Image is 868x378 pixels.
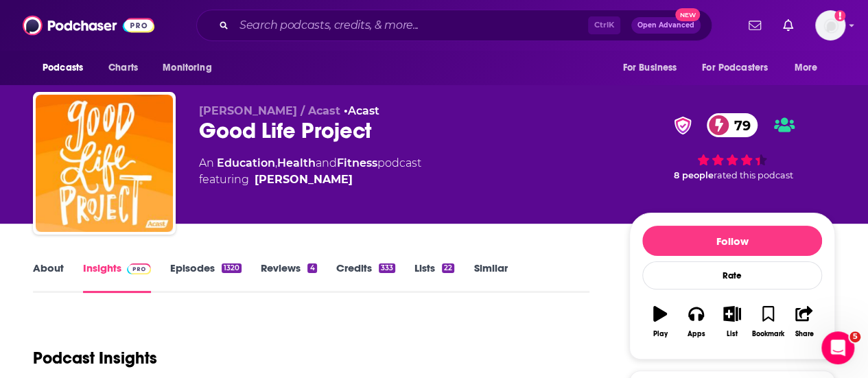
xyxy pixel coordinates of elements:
[678,297,714,346] button: Apps
[307,263,316,273] div: 4
[675,8,700,21] span: New
[277,156,316,169] a: Health
[99,55,146,81] a: Charts
[344,104,379,117] span: •
[153,55,229,81] button: open menu
[631,17,701,34] button: Open AdvancedNew
[795,58,818,78] span: More
[743,14,766,37] a: Show notifications dropdown
[786,297,822,346] button: Share
[234,14,588,36] input: Search podcasts, credits, & more...
[83,261,151,293] a: InsightsPodchaser Pro
[36,95,173,232] img: Good Life Project
[834,10,845,21] svg: Add a profile image
[777,14,799,37] a: Show notifications dropdown
[642,226,822,256] button: Follow
[702,58,768,78] span: For Podcasters
[336,261,395,293] a: Credits333
[33,348,157,368] h1: Podcast Insights
[414,261,454,293] a: Lists22
[473,261,507,293] a: Similar
[348,104,379,117] a: Acast
[261,261,316,293] a: Reviews4
[33,261,64,293] a: About
[815,10,845,40] span: Logged in as lilifeinberg
[613,55,694,81] button: open menu
[199,155,421,188] div: An podcast
[199,172,421,188] span: featuring
[275,156,277,169] span: ,
[688,330,705,338] div: Apps
[714,170,793,180] span: rated this podcast
[707,113,758,137] a: 79
[23,12,154,38] img: Podchaser - Follow, Share and Rate Podcasts
[588,16,620,34] span: Ctrl K
[653,330,668,338] div: Play
[821,331,854,364] iframe: Intercom live chat
[379,263,395,273] div: 333
[442,263,454,273] div: 22
[127,263,151,274] img: Podchaser Pro
[622,58,677,78] span: For Business
[316,156,337,169] span: and
[199,104,340,117] span: [PERSON_NAME] / Acast
[815,10,845,40] img: User Profile
[222,263,242,273] div: 1320
[674,170,714,180] span: 8 people
[714,297,750,346] button: List
[752,330,784,338] div: Bookmark
[163,58,211,78] span: Monitoring
[629,104,835,189] div: verified Badge79 8 peoplerated this podcast
[43,58,83,78] span: Podcasts
[33,55,101,81] button: open menu
[637,22,694,29] span: Open Advanced
[196,10,712,41] div: Search podcasts, credits, & more...
[255,172,353,188] a: Jonathan Fields
[720,113,758,137] span: 79
[849,331,860,342] span: 5
[642,297,678,346] button: Play
[337,156,377,169] a: Fitness
[642,261,822,290] div: Rate
[795,330,813,338] div: Share
[108,58,138,78] span: Charts
[217,156,275,169] a: Education
[727,330,738,338] div: List
[815,10,845,40] button: Show profile menu
[670,117,696,134] img: verified Badge
[785,55,835,81] button: open menu
[693,55,788,81] button: open menu
[170,261,242,293] a: Episodes1320
[750,297,786,346] button: Bookmark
